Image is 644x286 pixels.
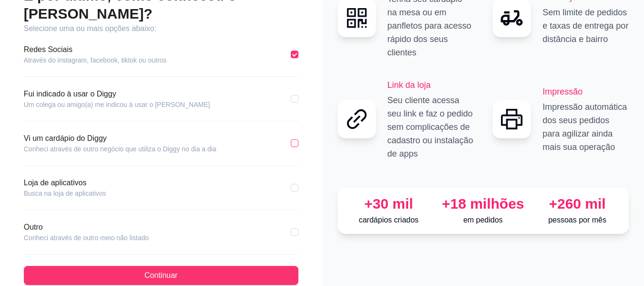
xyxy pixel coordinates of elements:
[534,214,621,226] p: pessoas por mês
[534,195,621,212] div: +260 mil
[24,222,149,233] article: Outro
[24,189,106,198] article: Busca na loja de aplicativos
[440,195,526,212] div: +18 milhões
[24,100,210,109] article: Um colega ou amigo(a) me indicou à usar o [PERSON_NAME]
[388,94,474,160] p: Seu cliente acessa seu link e faz o pedido sem complicações de cadastro ou instalação de apps
[542,6,629,46] p: Sem limite de pedidos e taxas de entrega por distância e bairro
[346,214,432,226] p: cardápios criados
[24,144,216,154] article: Conheci através de outro negócio que utiliza o Diggy no dia a dia
[24,233,149,243] article: Conheci através de outro meio não listado
[24,266,298,285] button: Continuar
[24,55,167,65] article: Através do instagram, facebook, tiktok ou outros
[24,44,167,55] article: Redes Sociais
[346,195,432,212] div: +30 mil
[24,88,210,100] article: Fui indicado à usar o Diggy
[388,78,474,92] h2: Link da loja
[440,214,526,226] p: em pedidos
[24,133,216,144] article: Vi um cardápio do Diggy
[542,85,629,98] h2: Impressão
[542,100,629,154] p: Impressão automática dos seus pedidos para agilizar ainda mais sua operação
[24,177,106,189] article: Loja de aplicativos
[24,23,298,34] article: Selecione uma ou mais opções abaixo:
[144,270,177,281] span: Continuar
